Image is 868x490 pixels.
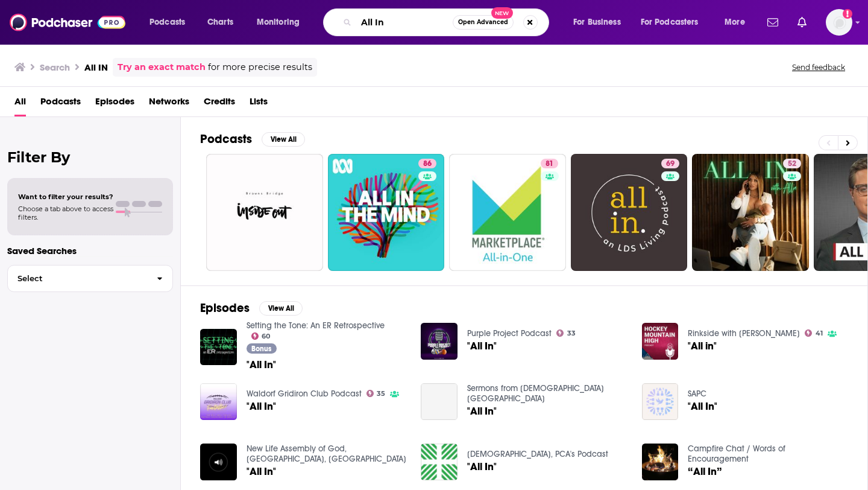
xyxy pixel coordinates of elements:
[556,329,576,337] a: 33
[783,159,801,168] a: 52
[642,323,679,360] img: "All in"
[262,334,270,339] span: 60
[567,331,576,336] span: 33
[467,383,604,404] a: Sermons from Church of the Palms
[377,391,385,396] span: 35
[247,360,276,370] a: "All In"
[149,92,189,116] a: Networks
[40,92,81,116] span: Podcasts
[843,9,852,19] svg: Add a profile image
[14,92,26,116] a: All
[573,14,621,31] span: For Business
[141,13,201,32] button: open menu
[248,13,315,32] button: open menu
[18,205,113,221] span: Choose a tab above to access filters.
[200,132,252,147] h2: Podcasts
[247,320,385,331] a: Setting the Tone: An ER Retrospective
[250,92,268,116] a: Lists
[688,328,800,339] a: Rinkside with Aarif Deen
[423,158,432,170] span: 86
[200,329,237,366] img: "All In"
[763,12,783,33] a: Show notifications dropdown
[200,383,237,420] img: "All In"
[565,13,636,32] button: open menu
[491,7,513,19] span: New
[200,444,237,480] img: "All In"
[633,13,716,32] button: open menu
[18,192,113,201] span: Want to filter your results?
[826,9,852,36] img: User Profile
[366,390,386,397] a: 35
[204,92,235,116] a: Credits
[458,19,508,25] span: Open Advanced
[467,328,552,339] a: Purple Project Podcast
[335,8,561,36] div: Search podcasts, credits, & more...
[259,301,303,316] button: View All
[149,14,185,31] span: Podcasts
[716,13,760,32] button: open menu
[10,11,125,34] img: Podchaser - Follow, Share and Rate Podcasts
[7,148,173,166] h2: Filter By
[247,389,362,399] a: Waldorf Gridiron Club Podcast
[247,466,276,477] a: "All In"
[642,444,679,480] img: “All In”
[725,14,745,31] span: More
[546,158,553,170] span: 81
[95,92,134,116] a: Episodes
[688,401,717,412] a: "All In"
[826,9,852,36] span: Logged in as autumncomm
[200,301,303,316] a: EpisodesView All
[688,466,722,477] a: “All In”
[200,132,305,147] a: PodcastsView All
[666,158,675,170] span: 69
[257,14,300,31] span: Monitoring
[692,154,809,271] a: 52
[200,301,250,316] h2: Episodes
[541,159,558,168] a: 81
[805,329,823,337] a: 41
[688,341,717,351] a: "All in"
[421,383,458,420] a: "All In"
[641,14,699,31] span: For Podcasters
[421,323,458,360] img: "All In"
[251,332,271,340] a: 60
[467,449,608,459] a: Highlands Presbyterian Church, PCA's Podcast
[642,383,679,420] img: "All In"
[421,444,458,480] a: "All In"
[571,154,688,271] a: 69
[793,12,811,33] a: Show notifications dropdown
[826,9,852,36] button: Show profile menu
[247,401,276,412] span: "All In"
[418,159,436,168] a: 86
[40,62,70,73] h3: Search
[816,331,823,336] span: 41
[661,159,679,168] a: 69
[453,15,514,30] button: Open AdvancedNew
[247,444,406,464] a: New Life Assembly of God, Lakeland, FL
[688,444,785,464] a: Campfire Chat / Words of Encouragement
[688,389,706,399] a: SAPC
[449,154,566,271] a: 81
[467,462,497,472] a: "All In"
[467,406,497,416] span: "All In"
[7,265,173,292] button: Select
[467,341,497,351] a: "All In"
